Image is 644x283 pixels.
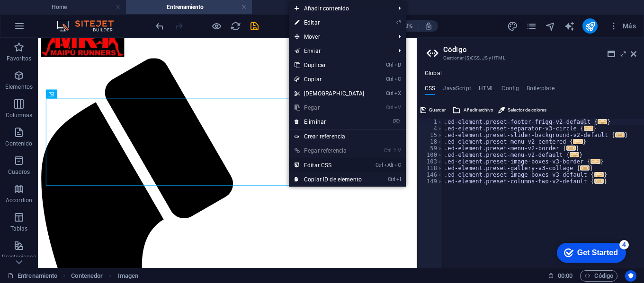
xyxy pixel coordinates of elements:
[6,111,33,119] p: Columnas
[154,20,165,32] button: undo
[443,54,617,62] h3: Gestionar (S)CSS, JS y HTML
[418,172,443,178] div: 146
[400,20,415,32] h6: 80%
[582,18,598,34] button: publish
[211,20,222,32] button: Haz clic para salir del modo de previsualización y seguir editando
[386,90,394,96] i: Ctrl
[424,22,433,30] i: Al redimensionar, ajustar el nivel de zoom automáticamente para ajustarse al dispositivo elegido.
[71,270,103,282] span: Haz clic para seleccionar y doble clic para editar
[289,44,392,58] a: Enviar
[394,90,401,96] i: X
[2,253,36,261] p: Prestaciones
[6,197,32,204] p: Accordion
[386,104,394,111] i: Ctrl
[573,139,583,144] span: ...
[249,21,260,32] i: Guardar (Ctrl+S)
[594,172,604,177] span: ...
[289,101,370,115] a: CtrlVPegar
[386,76,394,82] i: Ctrl
[289,158,370,172] a: CtrlAltCEditar CSS
[376,162,383,168] i: Ctrl
[289,30,392,44] span: Mover
[501,85,519,95] h4: Config
[563,20,575,32] button: text_generator
[8,168,30,176] p: Cuadros
[388,176,395,182] i: Ctrl
[8,5,77,25] div: Get Started 4 items remaining, 20% complete
[5,83,33,91] p: Elementos
[5,140,32,147] p: Contenido
[479,85,494,95] h4: HTML
[545,21,556,32] i: Navegador
[398,147,401,154] i: V
[609,21,636,31] span: Más
[394,104,401,111] i: V
[418,132,443,138] div: 15
[289,129,406,144] a: Crear referencia
[396,19,401,26] i: ⏎
[605,18,640,34] button: Más
[289,72,370,86] a: CtrlCCopiar
[396,176,401,182] i: I
[425,85,435,95] h4: CSS
[615,132,625,137] span: ...
[154,21,165,32] i: Deshacer: change_border_style (Ctrl+Z)
[451,104,495,116] button: Añadir archivo
[28,10,69,19] div: Get Started
[545,20,556,32] button: navigator
[507,20,518,32] button: design
[289,16,370,30] a: ⏎Editar
[289,144,370,158] a: Ctrl⇧VPegar referencia
[289,172,370,187] a: CtrlICopiar ID de elemento
[384,162,394,168] i: Alt
[386,62,394,68] i: Ctrl
[591,159,600,164] span: ...
[118,270,139,282] span: Haz clic para seleccionar y doble clic para editar
[464,104,493,116] span: Añadir archivo
[384,147,392,154] i: Ctrl
[584,270,613,282] span: Código
[418,158,443,165] div: 103
[418,145,443,152] div: 59
[394,76,401,82] i: C
[625,270,636,282] button: Usercentrics
[564,272,566,279] span: :
[289,115,370,129] a: ⌦Eliminar
[70,2,80,11] div: 4
[508,104,546,116] span: Selector de colores
[394,62,401,68] i: D
[54,20,125,32] img: Editor Logo
[418,125,443,132] div: 4
[8,270,57,282] a: Haz clic para cancelar la selección y doble clic para abrir páginas
[507,21,518,32] i: Diseño (Ctrl+Alt+Y)
[10,225,28,232] p: Tablas
[418,152,443,158] div: 100
[418,138,443,145] div: 18
[580,270,617,282] button: Código
[527,85,555,95] h4: Boilerplate
[580,165,590,171] span: ...
[584,126,593,131] span: ...
[71,270,138,282] nav: breadcrumb
[418,119,443,125] div: 1
[7,55,31,62] p: Favoritos
[230,20,241,32] button: reload
[249,20,260,32] button: save
[443,45,636,54] h2: Código
[419,104,447,116] button: Guardar
[289,58,370,72] a: CtrlDDuplicar
[393,119,401,125] i: ⌦
[594,179,604,184] span: ...
[443,85,471,95] h4: JavaScript
[598,119,607,124] span: ...
[564,21,575,32] i: AI Writer
[418,178,443,185] div: 149
[558,270,572,282] span: 00 00
[425,70,442,77] h4: Global
[526,20,537,32] button: pages
[418,165,443,172] div: 118
[289,86,370,101] a: CtrlX[DEMOGRAPHIC_DATA]
[393,147,397,154] i: ⇧
[429,104,446,116] span: Guardar
[289,1,392,16] span: Añadir contenido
